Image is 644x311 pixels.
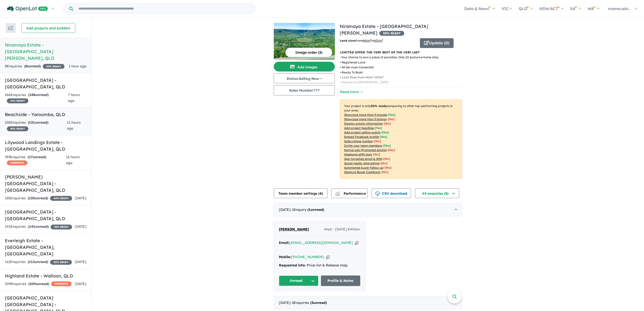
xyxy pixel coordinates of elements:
div: 135 Enquir ies [5,195,72,201]
h5: Niramaya Estate - [GEOGRAPHIC_DATA][PERSON_NAME] , QLD [5,42,87,61]
u: Add project headline [344,126,374,130]
span: 8 [25,64,27,68]
strong: ( unread) [28,155,46,159]
span: CASHBACK [51,281,72,286]
span: 20 % READY [7,126,28,131]
a: [PERSON_NAME] [279,227,309,232]
h5: Lilywood Landings Estate - [GEOGRAPHIC_DATA] , QLD [5,139,87,152]
span: [ Yes ] [388,113,395,117]
span: 11 hours ago [67,120,81,131]
u: OpenLot Buyer Cashback [344,170,380,174]
p: - This is not just land for sale. This is your once-in-a-lifetime opportunity to build a private ... [340,85,466,100]
strong: ( unread) [28,224,49,229]
div: [DATE] [274,296,462,310]
div: [DATE] [274,203,462,217]
img: bar-chart.svg [335,193,340,196]
span: [PERSON_NAME] [279,227,309,231]
button: Performance [331,188,368,198]
u: Add project selling-points [344,131,381,134]
button: Copy [326,254,330,260]
strong: ( unread) [307,207,324,212]
h5: [GEOGRAPHIC_DATA] - [GEOGRAPHIC_DATA] , QLD [5,77,87,90]
span: 15 % READY [7,98,28,103]
button: Image order (3) [285,48,332,57]
u: Invite your team members [344,144,382,147]
span: 1 [309,207,311,212]
span: [No] [373,153,380,156]
p: from [340,38,416,43]
strong: ( unread) [28,282,49,286]
span: CASHBACK [7,160,27,165]
b: 30 % ready [371,104,387,108]
span: 135 [29,196,35,200]
img: sort.svg [8,26,13,30]
button: Copy [355,240,359,245]
sup: 2 [370,38,371,41]
span: 30 % READY [379,31,404,36]
span: - 3 Enquir ies [291,300,327,305]
button: Sales Number:??? [274,85,335,96]
span: [No] [383,157,390,161]
span: 30 % READY [50,260,72,265]
span: 3 [311,300,313,305]
h5: Beachside - Yaroomba , QLD [5,111,87,118]
u: Geo-targeted email & SMS [344,157,382,161]
u: Weekend eDM slots [344,153,372,156]
span: [No] [385,166,392,169]
span: 7 hours ago [68,93,80,103]
span: [ No ] [388,117,395,121]
p: - Your chance to own a piece of paradise. Only 22 exclusive home sites. • Registered Land • All S... [340,55,466,85]
button: All enquiries (8) [415,188,459,198]
strong: ( unread) [28,196,48,200]
strong: ( unread) [310,300,327,305]
span: - 1 Enquir y [291,207,324,212]
span: 1 hour ago [69,64,87,68]
strong: ( unread) [24,64,41,68]
div: 112 Enquir ies [5,259,72,265]
button: Unread [279,275,318,286]
u: Showcase more than 3 images [344,113,387,117]
button: Add projects and builders [22,23,75,33]
p: LIMITED OFFER: THE VERY BEST OF THE VERY LAST [340,50,462,55]
span: [ Yes ] [375,126,382,130]
strong: Email: [279,240,289,245]
button: Read more [340,89,363,95]
button: CSV download [371,188,411,198]
a: [PHONE_NUMBER] [291,255,324,259]
button: Team member settings (4) [274,188,327,198]
span: [ Yes ] [380,135,387,139]
sup: 2 [382,38,383,41]
span: 35 % READY [51,225,72,229]
u: Native ads (Promoted estate) [344,148,387,152]
u: Sales phone number [344,139,373,143]
h5: [PERSON_NAME][GEOGRAPHIC_DATA] - [GEOGRAPHIC_DATA] , QLD [5,174,87,193]
span: 188 [29,93,35,97]
b: Land sizes [340,39,356,42]
u: 651 m [374,39,383,42]
div: 235 Enquir ies [5,120,67,132]
h5: Everleigh Estate - [GEOGRAPHIC_DATA] , [GEOGRAPHIC_DATA] [5,237,87,257]
span: [ No ] [374,139,381,143]
span: [DATE] [75,224,87,229]
h5: Highland Estate - Walloon , QLD [5,273,87,279]
span: [DATE] [75,282,87,286]
u: 441 m [362,39,371,42]
span: [DATE] [75,260,87,264]
span: 141 [29,224,35,229]
span: 40 % READY [50,196,72,201]
u: Social media retargeting [344,161,380,165]
img: download icon [375,191,380,196]
span: 151 [29,120,35,125]
span: 12 hours ago [66,155,80,165]
u: Automated buyer follow-up [344,166,383,169]
a: Profile & Notes [321,275,360,286]
span: Wed - [DATE] 8:40am [324,227,360,232]
div: Price-list & Release map [279,263,360,268]
button: Status:Selling Now [274,73,335,83]
span: [No] [388,148,395,152]
strong: ( unread) [28,93,49,97]
strong: Requested info: [279,263,306,267]
span: 4 [319,191,322,196]
button: Update (0) [420,38,454,48]
a: Niramaya Estate - Port Douglas [274,23,335,60]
